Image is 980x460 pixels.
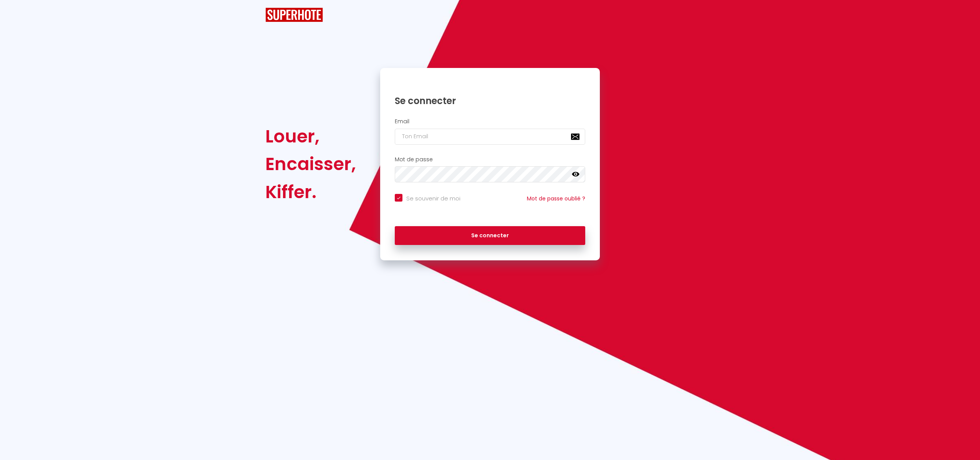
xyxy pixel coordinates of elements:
h1: Se connecter [395,95,585,107]
h2: Mot de passe [395,156,585,163]
div: Kiffer. [265,178,356,206]
img: SuperHote logo [265,8,323,22]
div: Encaisser, [265,150,356,178]
h2: Email [395,118,585,125]
a: Mot de passe oublié ? [527,195,585,202]
input: Ton Email [395,129,585,145]
div: Louer, [265,122,356,150]
button: Se connecter [395,226,585,245]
